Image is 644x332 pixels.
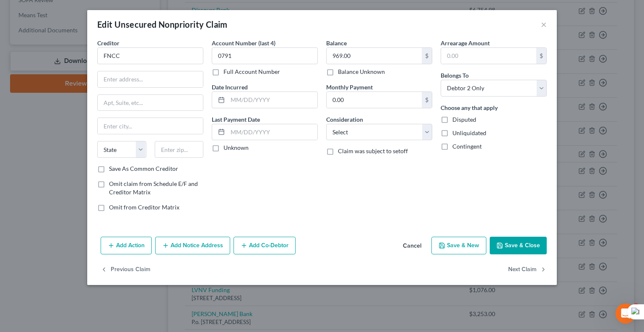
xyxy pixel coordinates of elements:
div: $ [422,48,432,64]
input: 0.00 [327,92,422,108]
label: Consideration [326,115,363,124]
label: Arrearage Amount [441,39,490,47]
span: Omit from Creditor Matrix [109,204,179,211]
span: Omit claim from Schedule E/F and Creditor Matrix [109,180,198,196]
button: Save & Close [490,237,547,254]
button: × [541,19,547,29]
span: Belongs To [441,72,469,79]
label: Balance Unknown [338,68,385,76]
label: Full Account Number [223,68,280,76]
button: Add Action [101,237,152,254]
input: Enter city... [98,118,203,134]
button: Cancel [396,238,428,254]
label: Last Payment Date [212,115,260,124]
input: 0.00 [327,48,422,64]
span: Contingent [452,143,482,150]
input: MM/DD/YYYY [228,92,317,108]
label: Balance [326,39,347,47]
span: Creditor [97,39,119,47]
div: $ [422,92,432,108]
label: Account Number (last 4) [212,39,275,47]
input: Apt, Suite, etc... [98,95,203,111]
iframe: Intercom live chat [615,303,636,324]
label: Choose any that apply [441,103,498,112]
button: Add Co-Debtor [234,237,296,254]
input: Search creditor by name... [97,47,203,64]
button: Add Notice Address [155,237,230,254]
span: Disputed [452,116,476,123]
span: Claim was subject to setoff [338,147,408,154]
button: Previous Claim [101,261,151,279]
label: Save As Common Creditor [109,165,178,173]
label: Unknown [223,144,249,152]
input: Enter zip... [155,141,204,158]
input: 0.00 [441,48,536,64]
input: MM/DD/YYYY [228,124,317,140]
button: Next Claim [508,261,547,279]
div: Edit Unsecured Nonpriority Claim [97,18,228,30]
span: 3 [633,303,639,310]
button: Save & New [431,237,486,254]
label: Date Incurred [212,83,248,91]
input: Enter address... [98,71,203,87]
span: Unliquidated [452,129,486,136]
input: XXXX [212,47,318,64]
label: Monthly Payment [326,83,373,91]
div: $ [536,48,546,64]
